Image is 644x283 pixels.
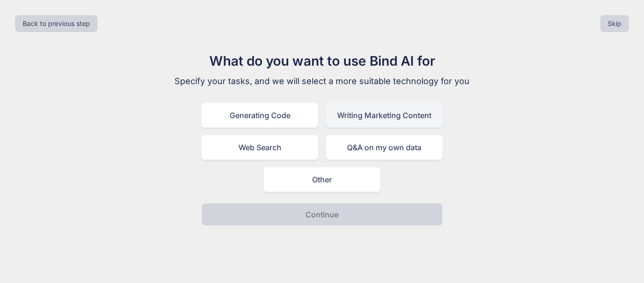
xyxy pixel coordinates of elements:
h1: What do you want to use Bind AI for [164,51,480,71]
button: Back to previous step [15,15,98,32]
button: Skip [600,15,629,32]
div: Web Search [201,135,318,160]
p: Specify your tasks, and we will select a more suitable technology for you [164,75,480,88]
div: Other [264,167,380,192]
div: Generating Code [201,103,318,128]
div: Writing Marketing Content [326,103,443,128]
button: Continue [201,203,443,226]
div: Q&A on my own data [326,135,443,160]
p: Continue [305,209,339,220]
